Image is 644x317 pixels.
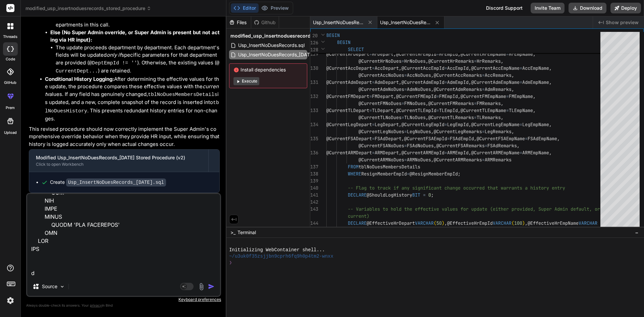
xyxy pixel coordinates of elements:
[326,65,372,71] span: @CurrentAccDepart
[434,220,436,226] span: (
[458,51,461,57] span: ,
[509,107,533,113] span: TLEmpName
[407,171,410,177] span: =
[533,107,536,113] span: ,
[369,51,372,57] span: =
[477,136,525,142] span: @CurrentFSAEmpName
[226,19,251,26] div: Files
[359,72,404,78] span: @CurrentAccNoDues
[90,303,102,307] span: privacy
[512,86,514,92] span: ,
[482,185,565,191] span: d that warrants a history entry
[474,100,477,106] span: =
[401,150,444,156] span: @CurrentARMEmpId
[431,192,434,198] span: ;
[36,162,202,167] div: Click to open Workbench
[557,136,560,142] span: ,
[404,157,407,163] span: =
[477,100,501,106] span: FMRemarks
[485,157,512,163] span: ARMRemarks
[514,220,522,226] span: 100
[6,56,15,62] label: code
[444,220,447,226] span: ,
[326,136,372,142] span: @CurrentFSADepart
[474,58,477,64] span: =
[372,136,375,142] span: =
[482,72,485,78] span: =
[439,107,458,113] span: TLEmpId
[310,192,318,199] div: 141
[461,107,506,113] span: @CurrentTLEmpName
[375,121,399,127] span: LegDepart
[4,130,17,136] label: Upload
[407,128,431,135] span: LegNoDues
[512,220,514,226] span: (
[399,79,401,85] span: ,
[326,79,372,85] span: @CurrentAdmDepart
[231,3,259,13] button: Editor
[606,19,639,26] span: Show preview
[404,136,447,142] span: @CurrentFSAEmpId
[237,41,305,49] span: Usp_InsertNoDuesRecords.sql
[610,3,641,13] button: Deploy
[230,33,357,39] span: modified_usp_insertnoduesrecords_stored_procedure
[431,86,434,92] span: ,
[482,128,485,135] span: =
[493,220,512,226] span: VARCHAR
[447,79,469,85] span: AdmEmpId
[380,19,430,26] span: Usp_InsertNoDuesRecords_[DATE].sql
[310,107,318,114] div: 133
[401,136,404,142] span: ,
[444,65,447,71] span: =
[426,58,428,64] span: ,
[474,136,477,142] span: ,
[444,79,447,85] span: =
[471,65,520,71] span: @CurrentAccEmpName
[337,39,351,45] span: BEGIN
[326,93,369,99] span: @CurrentFMDepart
[482,206,600,212] span: te (either provided, Super Admin default, or
[369,93,372,99] span: =
[310,135,318,142] div: 135
[310,199,318,206] div: 142
[348,213,369,219] span: current)
[407,72,431,78] span: AccNoDues
[434,157,482,163] span: @CurrentARMRemarks
[259,3,291,13] button: Preview
[436,220,442,226] span: 50
[36,154,202,161] div: Modified Usp_InsertNoDuesRecords_[DATE] Stored Procedure (v2)
[208,283,215,290] img: icon
[45,83,219,97] em: current
[348,185,482,191] span: -- Flag to track if any significant change occurre
[396,107,436,113] span: @CurrentTLEmpId
[25,5,151,12] span: modified_usp_insertnoduesrecords_stored_procedure
[485,128,512,135] span: LegRemarks
[359,86,404,92] span: @CurrentAdmNoDues
[512,72,514,78] span: ,
[50,179,166,186] div: Create
[506,93,509,99] span: =
[522,220,525,226] span: )
[310,184,318,192] div: 140
[404,128,407,135] span: =
[549,65,552,71] span: ,
[372,79,375,85] span: =
[401,58,404,64] span: =
[549,79,552,85] span: ,
[310,121,318,128] div: 134
[310,32,318,39] span: 20
[359,143,404,149] span: @CurrentFSANoDues
[487,143,517,149] span: FSAdRemarks
[326,121,372,127] span: @CurrentLegDepart
[393,51,396,57] span: ,
[447,150,469,156] span: ARMEmpId
[310,206,318,213] div: 143
[431,128,434,135] span: ,
[469,121,471,127] span: ,
[359,164,420,170] span: tblNoDuesMembersDetails
[404,100,426,106] span: FMNoDues
[89,60,137,66] code: @DeptEmpId != ''
[482,157,485,163] span: =
[407,157,431,163] span: ARMNoDues
[485,86,512,92] span: AdmRemarks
